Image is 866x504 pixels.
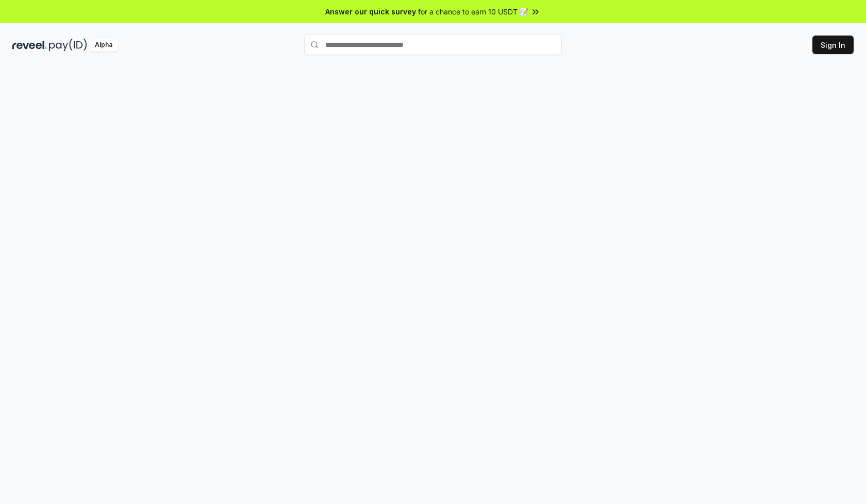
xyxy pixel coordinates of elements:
[89,39,118,51] div: Alpha
[12,39,47,51] img: reveel_dark
[325,6,416,17] span: Answer our quick survey
[812,36,854,54] button: Sign In
[49,39,87,51] img: pay_id
[418,6,528,17] span: for a chance to earn 10 USDT 📝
